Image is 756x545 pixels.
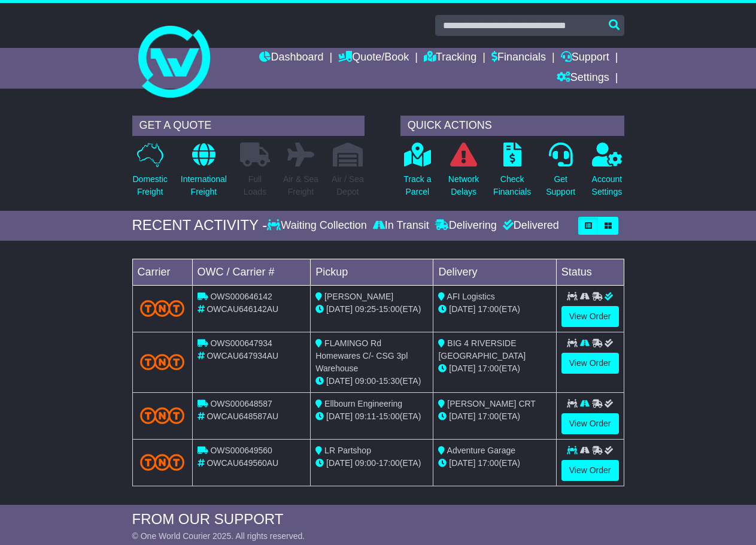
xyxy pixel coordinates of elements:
[132,259,192,285] td: Carrier
[438,410,551,423] div: (ETA)
[132,511,624,528] div: FROM OUR SUPPORT
[240,173,270,198] p: Full Loads
[449,411,475,421] span: [DATE]
[315,303,428,316] div: - (ETA)
[267,219,369,232] div: Waiting Collection
[447,446,515,455] span: Adventure Garage
[447,399,536,408] span: [PERSON_NAME] CRT
[207,411,278,421] span: OWCAU648587AU
[324,399,402,408] span: Ellbourn Engineering
[180,142,227,205] a: InternationalFreight
[493,142,532,205] a: CheckFinancials
[403,173,431,198] p: Track a Parcel
[315,375,428,387] div: - (ETA)
[449,364,475,373] span: [DATE]
[332,173,364,198] p: Air / Sea Depot
[478,304,499,314] span: 17:00
[379,376,400,386] span: 15:30
[355,411,376,421] span: 09:11
[326,411,353,421] span: [DATE]
[207,304,278,314] span: OWCAU646142AU
[210,446,272,455] span: OWS000649560
[259,48,323,68] a: Dashboard
[500,219,559,232] div: Delivered
[478,411,499,421] span: 17:00
[132,116,365,136] div: GET A QUOTE
[355,304,376,314] span: 09:25
[591,142,623,205] a: AccountSettings
[326,376,353,386] span: [DATE]
[403,142,432,205] a: Track aParcel
[132,142,168,205] a: DomesticFreight
[556,259,624,285] td: Status
[592,173,623,198] p: Account Settings
[210,292,272,301] span: OWS000646142
[370,219,432,232] div: In Transit
[493,173,531,198] p: Check Financials
[433,259,556,285] td: Delivery
[438,457,551,470] div: (ETA)
[557,68,609,89] a: Settings
[379,304,400,314] span: 15:00
[311,259,433,285] td: Pickup
[447,292,495,301] span: AFI Logistics
[338,48,409,68] a: Quote/Book
[210,338,272,348] span: OWS000647934
[400,116,624,136] div: QUICK ACTIONS
[140,354,185,370] img: TNT_Domestic.png
[140,407,185,423] img: TNT_Domestic.png
[324,446,371,455] span: LR Partshop
[478,458,499,468] span: 17:00
[324,292,393,301] span: [PERSON_NAME]
[561,413,619,434] a: View Order
[140,300,185,316] img: TNT_Domestic.png
[449,304,475,314] span: [DATE]
[478,364,499,373] span: 17:00
[438,338,526,361] span: BIG 4 RIVERSIDE [GEOGRAPHIC_DATA]
[132,217,268,234] div: RECENT ACTIVITY -
[561,306,619,327] a: View Order
[132,531,305,541] span: © One World Courier 2025. All rights reserved.
[438,303,551,316] div: (ETA)
[432,219,500,232] div: Delivering
[561,460,619,481] a: View Order
[315,410,428,423] div: - (ETA)
[326,458,353,468] span: [DATE]
[561,48,609,68] a: Support
[379,411,400,421] span: 15:00
[424,48,476,68] a: Tracking
[140,454,185,470] img: TNT_Domestic.png
[181,173,227,198] p: International Freight
[448,142,479,205] a: NetworkDelays
[448,173,479,198] p: Network Delays
[449,458,475,468] span: [DATE]
[326,304,353,314] span: [DATE]
[355,458,376,468] span: 09:00
[315,338,408,373] span: FLAMINGO Rd Homewares C/- CSG 3pl Warehouse
[379,458,400,468] span: 17:00
[192,259,311,285] td: OWC / Carrier #
[491,48,546,68] a: Financials
[355,376,376,386] span: 09:00
[546,173,575,198] p: Get Support
[561,353,619,374] a: View Order
[315,457,428,470] div: - (ETA)
[283,173,318,198] p: Air & Sea Freight
[207,351,278,361] span: OWCAU647934AU
[438,362,551,375] div: (ETA)
[545,142,576,205] a: GetSupport
[133,173,168,198] p: Domestic Freight
[207,458,278,468] span: OWCAU649560AU
[210,399,272,408] span: OWS000648587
